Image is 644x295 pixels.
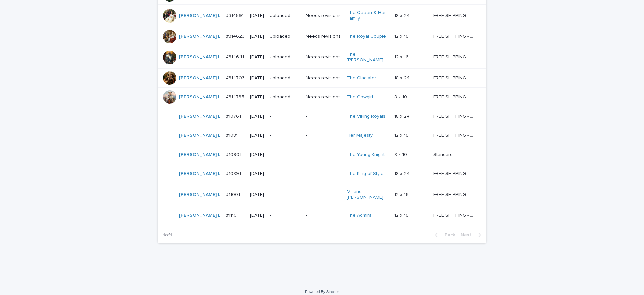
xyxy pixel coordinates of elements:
[306,213,342,218] p: -
[306,94,342,100] p: Needs revisions
[394,32,410,39] p: 12 x 16
[433,32,477,39] p: FREE SHIPPING - preview in 1-2 business days, after your approval delivery will take 5-10 b.d.
[433,112,477,119] p: FREE SHIPPING - preview in 1-2 business days, after your approval delivery will take 5-10 b.d.
[250,54,264,60] p: [DATE]
[347,213,373,218] a: The Admiral
[226,93,246,100] p: #314735
[158,5,486,27] tr: [PERSON_NAME] L #314591#314591 [DATE]UploadedNeeds revisionsThe Queen & Her Family 18 x 2418 x 24...
[306,171,342,177] p: -
[158,46,486,69] tr: [PERSON_NAME] L #314641#314641 [DATE]UploadedNeeds revisionsThe [PERSON_NAME] 12 x 1612 x 16 FREE...
[250,171,264,177] p: [DATE]
[250,75,264,81] p: [DATE]
[270,54,300,60] p: Uploaded
[158,206,486,225] tr: [PERSON_NAME] L #1110T#1110T [DATE]--The Admiral 12 x 1612 x 16 FREE SHIPPING - preview in 1-2 bu...
[226,191,243,198] p: #1100T
[179,94,220,100] a: [PERSON_NAME] L
[179,34,220,39] a: [PERSON_NAME] L
[179,171,220,177] a: [PERSON_NAME] L
[270,171,300,177] p: -
[394,211,410,218] p: 12 x 16
[250,114,264,119] p: [DATE]
[394,131,410,138] p: 12 x 16
[250,34,264,39] p: [DATE]
[394,191,410,198] p: 12 x 16
[441,233,455,237] span: Back
[394,12,411,19] p: 18 x 24
[226,131,242,138] p: #1081T
[270,114,300,119] p: -
[433,53,477,60] p: FREE SHIPPING - preview in 1-2 business days, after your approval delivery will take 5-10 b.d.
[394,151,408,158] p: 8 x 10
[226,32,246,39] p: #314623
[270,94,300,100] p: Uploaded
[158,126,486,145] tr: [PERSON_NAME] L #1081T#1081T [DATE]--Her Majesty 12 x 1612 x 16 FREE SHIPPING - preview in 1-2 bu...
[433,93,477,100] p: FREE SHIPPING - preview in 1-2 business days, after your approval delivery will take 5-10 b.d.
[250,192,264,198] p: [DATE]
[347,34,386,39] a: The Royal Couple
[306,152,342,158] p: -
[226,170,244,177] p: #1089T
[158,227,177,243] p: 1 of 1
[270,75,300,81] p: Uploaded
[433,170,477,177] p: FREE SHIPPING - preview in 1-2 business days, after your approval delivery will take 5-10 b.d.
[394,170,411,177] p: 18 x 24
[394,93,408,100] p: 8 x 10
[461,233,475,237] span: Next
[158,183,486,206] tr: [PERSON_NAME] L #1100T#1100T [DATE]--Mr and [PERSON_NAME] 12 x 1612 x 16 FREE SHIPPING - preview ...
[226,12,245,19] p: #314591
[226,151,244,158] p: #1090T
[270,152,300,158] p: -
[458,232,486,238] button: Next
[433,151,454,158] p: Standard
[347,75,376,81] a: The Gladiator
[270,13,300,19] p: Uploaded
[179,152,220,158] a: [PERSON_NAME] L
[347,133,373,138] a: Her Majesty
[250,94,264,100] p: [DATE]
[306,192,342,198] p: -
[433,12,477,19] p: FREE SHIPPING - preview in 1-2 business days, after your approval delivery will take 5-10 b.d.
[158,107,486,126] tr: [PERSON_NAME] L #1076T#1076T [DATE]--The Viking Royals 18 x 2418 x 24 FREE SHIPPING - preview in ...
[158,27,486,46] tr: [PERSON_NAME] L #314623#314623 [DATE]UploadedNeeds revisionsThe Royal Couple 12 x 1612 x 16 FREE ...
[270,133,300,138] p: -
[270,192,300,198] p: -
[179,75,220,81] a: [PERSON_NAME] L
[306,114,342,119] p: -
[179,54,220,60] a: [PERSON_NAME] L
[250,152,264,158] p: [DATE]
[347,52,389,63] a: The [PERSON_NAME]
[306,54,342,60] p: Needs revisions
[347,114,385,119] a: The Viking Royals
[433,131,477,138] p: FREE SHIPPING - preview in 1-2 business days, after your approval delivery will take 5-10 b.d.
[158,88,486,107] tr: [PERSON_NAME] L #314735#314735 [DATE]UploadedNeeds revisionsThe Cowgirl 8 x 108 x 10 FREE SHIPPIN...
[433,74,477,81] p: FREE SHIPPING - preview in 1-2 business days, after your approval delivery will take 5-10 b.d.
[306,34,342,39] p: Needs revisions
[347,171,384,177] a: The King of Style
[158,145,486,164] tr: [PERSON_NAME] L #1090T#1090T [DATE]--The Young Knight 8 x 108 x 10 StandardStandard
[226,74,246,81] p: #314703
[270,34,300,39] p: Uploaded
[306,133,342,138] p: -
[250,133,264,138] p: [DATE]
[179,213,220,218] a: [PERSON_NAME] L
[179,192,220,198] a: [PERSON_NAME] L
[347,189,389,200] a: Mr and [PERSON_NAME]
[394,53,410,60] p: 12 x 16
[250,213,264,218] p: [DATE]
[347,152,385,158] a: The Young Knight
[306,13,342,19] p: Needs revisions
[433,191,477,198] p: FREE SHIPPING - preview in 1-2 business days, after your approval delivery will take 5-10 b.d.
[226,53,245,60] p: #314641
[433,211,477,218] p: FREE SHIPPING - preview in 1-2 business days, after your approval delivery will take 5-10 b.d.
[158,69,486,88] tr: [PERSON_NAME] L #314703#314703 [DATE]UploadedNeeds revisionsThe Gladiator 18 x 2418 x 24 FREE SHI...
[270,213,300,218] p: -
[179,13,220,19] a: [PERSON_NAME] L
[347,94,373,100] a: The Cowgirl
[226,112,244,119] p: #1076T
[158,164,486,183] tr: [PERSON_NAME] L #1089T#1089T [DATE]--The King of Style 18 x 2418 x 24 FREE SHIPPING - preview in ...
[250,13,264,19] p: [DATE]
[347,10,389,22] a: The Queen & Her Family
[179,114,220,119] a: [PERSON_NAME] L
[179,133,220,138] a: [PERSON_NAME] L
[305,290,339,294] a: Powered By Stacker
